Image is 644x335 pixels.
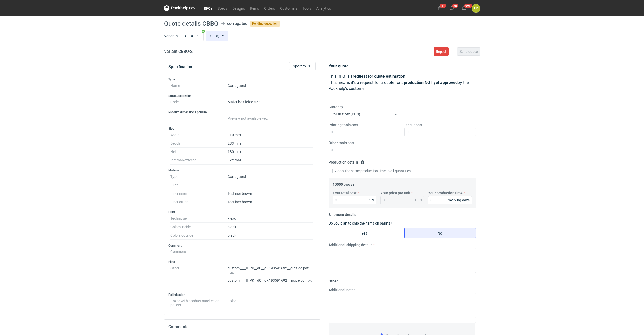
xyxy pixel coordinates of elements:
input: 0 [333,196,376,204]
a: Designs [230,5,247,11]
dt: Name [170,82,228,90]
h3: Structural design [168,94,316,98]
label: Diecut cost [404,122,422,127]
label: Your price per unit [380,190,410,196]
dt: Width [170,131,228,139]
label: CBBQ - 1 [181,31,204,41]
span: Polish złoty (PLN) [331,112,360,116]
dt: Colors outside [170,231,228,240]
button: Specification [168,61,192,73]
dd: black [228,223,314,231]
dt: Liner outer [170,198,228,206]
label: Printing tools cost [329,122,358,127]
input: 0 [428,196,472,204]
dt: Liner inner [170,189,228,198]
input: 0 [329,146,400,154]
a: Analytics [314,5,333,11]
dt: Technique [170,214,228,223]
button: 11 [436,4,444,12]
p: custom____IHPK__d0__oR193591692__outside.pdf [228,266,314,275]
dd: Mailer box fefco 427 [228,98,314,106]
p: custom____IHPK__d0__oR193591692__inside.pdf [228,278,314,283]
dt: Colors inside [170,223,228,231]
h3: Comment [168,243,316,248]
button: Export to PDF [289,62,316,70]
label: Variants: [164,33,178,38]
dd: 130 mm [228,148,314,156]
dd: Testliner brown [228,189,314,198]
h1: Quote details CBBQ [164,21,218,27]
a: Items [247,5,262,11]
dd: E [228,181,314,189]
label: Your total cost [333,190,357,196]
button: Send quote [457,47,480,56]
dd: 233 mm [228,139,314,148]
label: Additional notes [329,287,355,292]
h3: Material [168,168,316,172]
svg: Packhelp Pro [164,5,195,11]
a: RFQs [201,5,215,11]
dt: Other [170,264,228,289]
dd: 310 mm [228,131,314,139]
button: 28 [448,4,456,12]
dd: Testliner brown [228,198,314,206]
dt: Comment [170,248,228,256]
h3: Palletization [168,293,316,297]
dd: Corrugated [228,172,314,181]
dt: Flute [170,181,228,189]
label: Additional shipping details [329,242,372,247]
h3: Print [168,210,316,214]
label: Apply the same production time to all quantities [329,168,411,174]
label: Your production time [428,190,463,196]
h3: Product dimensions preview [168,110,316,114]
input: 0 [329,128,400,136]
legend: Production details [329,158,365,164]
dd: External [228,156,314,165]
dt: Boxes with product stacked on pallets [170,297,228,307]
dd: Flexo [228,214,314,223]
h3: Type [168,77,316,82]
dt: Code [170,98,228,106]
dt: Type [170,172,228,181]
legend: Other [329,277,338,283]
h3: Files [168,260,316,264]
div: PLN [415,198,422,203]
div: Łukasz Postawa [472,4,480,13]
a: Orders [262,5,277,11]
a: Specs [215,5,230,11]
dt: Depth [170,139,228,148]
button: ŁP [472,4,480,13]
label: Yes [329,228,400,238]
label: Currency [329,104,343,109]
h2: Comments [168,324,316,330]
input: 0 [404,128,476,136]
label: No [404,228,476,238]
span: Pending quotation [250,21,280,27]
button: 99+ [460,4,468,12]
legend: Shipment details [329,210,356,217]
span: Reject [436,50,446,53]
dt: Internal/external [170,156,228,165]
div: PLN [367,198,374,203]
p: This RFQ is a . This means it's a request for a quote for a by the Packhelp's customer. [329,73,476,92]
h3: Size [168,127,316,131]
span: Export to PDF [291,64,313,68]
a: Tools [300,5,314,11]
div: corrugated [227,21,247,27]
label: CBBQ - 2 [206,31,228,41]
dd: False [228,297,314,307]
dd: Corrugated [228,82,314,90]
dt: Height [170,148,228,156]
h2: Variant CBBQ - 2 [164,48,193,55]
button: Reject [434,47,449,56]
span: Preview not available yet. [228,116,268,120]
div: working days [448,198,470,203]
dd: black [228,231,314,240]
strong: request for quote estimation [353,74,405,79]
strong: Your quote [329,64,349,68]
span: Send quote [459,50,478,53]
label: Other tools cost [329,140,354,145]
strong: production NOT yet approved [404,80,458,85]
a: Customers [277,5,300,11]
